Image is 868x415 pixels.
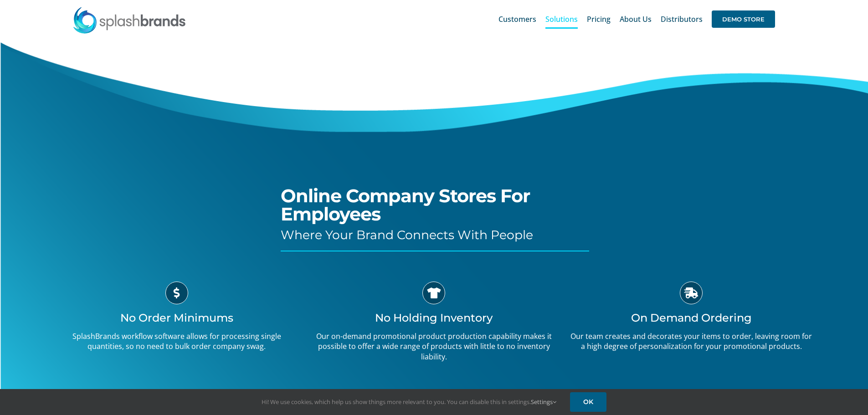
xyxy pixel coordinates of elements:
a: DEMO STORE [712,5,775,34]
span: About Us [620,15,652,23]
h3: No Order Minimums [55,311,298,324]
p: Our on-demand promotional product production capability makes it possible to offer a wide range o... [312,331,556,362]
p: Our team creates and decorates your items to order, leaving room for a high degree of personaliza... [570,331,813,352]
img: SplashBrands.com Logo [72,6,186,34]
h3: On Demand Ordering [570,311,813,324]
span: Where Your Brand Connects With People [281,227,533,242]
span: Online Company Stores For Employees [281,184,530,225]
a: Settings [531,398,556,406]
span: Solutions [545,15,578,23]
span: DEMO STORE [712,10,775,28]
a: Customers [498,5,536,34]
a: OK [570,392,606,412]
span: Hi! We use cookies, which help us show things more relevant to you. You can disable this in setti... [262,398,556,406]
h3: No Holding Inventory [312,311,556,324]
p: SplashBrands workflow software allows for processing single quantities, so no need to bulk order ... [55,331,298,352]
a: Distributors [661,5,703,34]
nav: Main Menu [498,5,775,34]
a: Pricing [587,5,611,34]
span: Customers [498,15,536,23]
span: Pricing [587,15,611,23]
span: Distributors [661,15,703,23]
